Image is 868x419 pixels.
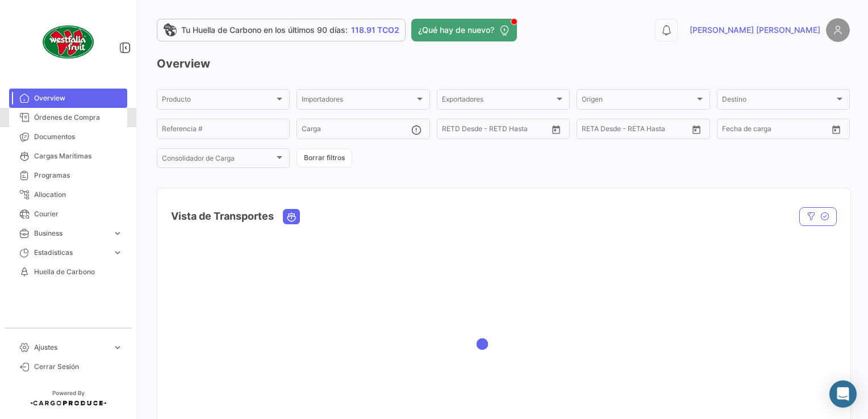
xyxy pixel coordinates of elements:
span: Business [34,228,108,238]
span: ¿Qué hay de nuevo? [418,24,494,36]
span: Cerrar Sesión [34,362,123,372]
span: Importadores [302,97,414,105]
a: Documentos [9,127,127,146]
a: Courier [9,204,127,224]
span: Cargas Marítimas [34,151,123,161]
span: Estadísticas [34,248,108,258]
a: Programas [9,166,127,185]
img: placeholder-user.png [826,18,850,42]
input: Desde [582,127,602,135]
button: Open calendar [828,121,845,138]
input: Desde [722,127,742,135]
a: Tu Huella de Carbono en los últimos 90 días:118.91 TCO2 [157,19,406,41]
button: Open calendar [688,121,705,138]
span: expand_more [112,248,123,258]
span: Destino [722,97,834,105]
img: client-50.png [40,14,97,70]
span: Producto [162,97,274,105]
span: expand_more [112,342,123,353]
a: Overview [9,89,127,108]
span: expand_more [112,228,123,238]
span: Origen [582,97,694,105]
span: Allocation [34,190,123,200]
span: Ajustes [34,342,108,353]
span: 118.91 TCO2 [351,24,399,36]
span: Huella de Carbono [34,267,123,277]
span: Overview [34,93,123,103]
span: Órdenes de Compra [34,112,123,123]
button: Borrar filtros [297,149,352,167]
input: Desde [442,127,462,135]
span: Documentos [34,132,123,142]
a: Huella de Carbono [9,262,127,282]
h3: Overview [157,56,850,72]
span: Courier [34,209,123,219]
button: Open calendar [548,121,565,138]
a: Allocation [9,185,127,204]
span: Consolidador de Carga [162,156,274,164]
div: Abrir Intercom Messenger [829,380,857,408]
input: Hasta [750,127,801,135]
button: Ocean [283,209,299,224]
span: Exportadores [442,97,554,105]
h4: Vista de Transportes [171,208,274,224]
span: [PERSON_NAME] [PERSON_NAME] [690,24,820,36]
a: Cargas Marítimas [9,146,127,166]
input: Hasta [470,127,521,135]
input: Hasta [610,127,661,135]
span: Programas [34,170,123,181]
a: Órdenes de Compra [9,108,127,127]
button: ¿Qué hay de nuevo? [411,19,517,41]
span: Tu Huella de Carbono en los últimos 90 días: [181,24,348,36]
